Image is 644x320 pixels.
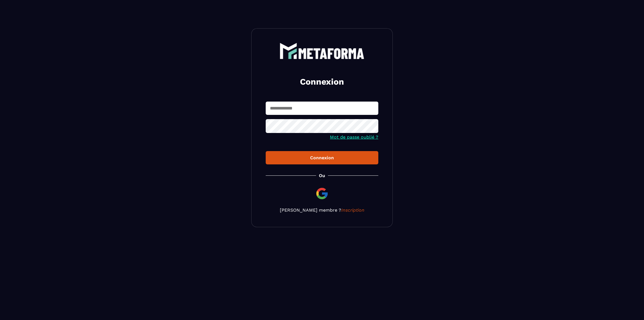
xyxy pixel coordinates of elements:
p: [PERSON_NAME] membre ? [266,207,378,213]
button: Connexion [266,151,378,164]
a: logo [266,43,378,59]
p: Ou [319,173,325,178]
h2: Connexion [272,76,372,87]
a: Mot de passe oublié ? [330,134,378,140]
img: google [315,187,329,200]
div: Connexion [270,155,374,160]
img: logo [280,43,364,59]
a: Inscription [341,207,364,213]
